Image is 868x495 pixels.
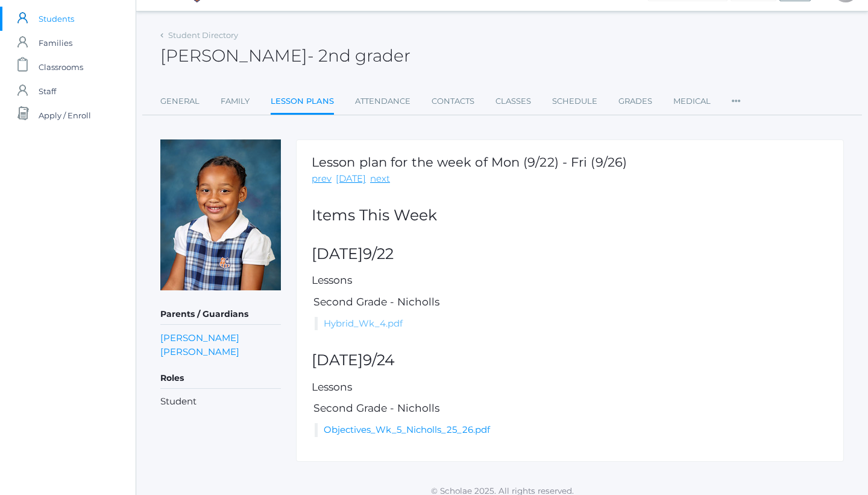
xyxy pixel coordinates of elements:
a: Medical [673,89,711,113]
span: 9/22 [363,244,394,263]
li: Student [160,395,281,409]
a: Schedule [552,89,597,113]
h5: Second Grade - Nicholls [312,403,828,414]
a: prev [312,172,332,186]
span: Classrooms [39,55,83,79]
span: Staff [39,79,56,103]
img: Eliana Waite [160,139,281,290]
a: [PERSON_NAME] [160,331,239,345]
a: [PERSON_NAME] [160,345,239,359]
h2: Items This Week [312,207,828,224]
a: Contacts [432,89,474,113]
h2: [DATE] [312,246,828,263]
a: General [160,89,200,113]
a: Student Directory [168,30,238,40]
a: Objectives_Wk_5_Nicholls_25_26.pdf [324,424,490,435]
span: 9/24 [363,351,395,369]
a: Lesson Plans [271,89,334,115]
a: Grades [618,89,652,113]
a: Attendance [355,89,410,113]
span: Families [39,31,72,55]
h2: [DATE] [312,352,828,369]
span: Students [39,7,74,31]
a: Classes [495,89,531,113]
h1: Lesson plan for the week of Mon (9/22) - Fri (9/26) [312,155,627,169]
a: [DATE] [336,172,366,186]
h5: Lessons [312,275,828,286]
h2: [PERSON_NAME] [160,46,410,65]
h5: Lessons [312,382,828,393]
a: next [370,172,390,186]
a: Family [221,89,250,113]
span: - 2nd grader [307,45,410,66]
a: Hybrid_Wk_4.pdf [324,318,403,329]
h5: Second Grade - Nicholls [312,296,828,308]
h5: Parents / Guardians [160,304,281,325]
span: Apply / Enroll [39,103,91,127]
h5: Roles [160,368,281,389]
